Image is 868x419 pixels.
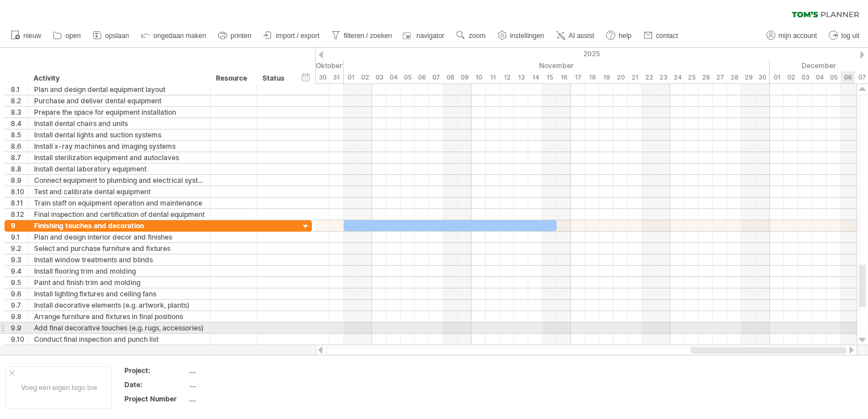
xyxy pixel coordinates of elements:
[34,322,205,333] div: Add final decorative touches (e.g. rugs, accessories)
[215,28,255,43] a: printen
[812,72,827,83] div: donderdag, 4 December 2025
[11,129,28,140] div: 8.5
[514,72,528,83] div: donderdag, 13 November 2025
[34,84,205,95] div: Plan and design dental equipment layout
[216,73,251,84] div: Resource
[262,73,287,84] div: Status
[189,380,285,389] div: ....
[344,72,358,83] div: zaterdag, 1 November 2025
[344,32,392,40] span: filteren / zoeken
[189,366,285,375] div: ....
[670,72,685,83] div: maandag, 24 November 2025
[11,311,28,322] div: 9.8
[798,72,812,83] div: woensdag, 3 December 2025
[11,164,28,174] div: 8.8
[11,152,28,163] div: 8.7
[276,32,320,40] span: import / export
[557,72,571,83] div: zondag, 16 November 2025
[784,72,798,83] div: dinsdag, 2 December 2025
[415,72,429,83] div: donderdag, 6 November 2025
[34,73,204,84] div: Activity
[641,28,682,43] a: contact
[34,198,205,208] div: Train staff on equipment operation and maintenance
[65,32,81,40] span: open
[542,72,557,83] div: zaterdag, 15 November 2025
[153,32,206,40] span: ongedaan maken
[599,72,614,83] div: woensdag, 19 November 2025
[386,72,400,83] div: dinsdag, 4 November 2025
[34,164,205,174] div: Install dental laboratory equipment
[571,72,585,83] div: maandag, 17 November 2025
[105,32,129,40] span: opslaan
[124,394,187,404] div: Project Number
[124,366,187,375] div: Project:
[11,175,28,186] div: 8.9
[510,32,544,40] span: instellingen
[656,72,670,83] div: zondag, 23 November 2025
[841,32,859,40] span: log uit
[34,277,205,288] div: Paint and finish trim and molding
[11,209,28,220] div: 8.12
[34,118,205,129] div: Install dental chairs and units
[614,72,628,83] div: donderdag, 20 November 2025
[23,32,41,40] span: nieuw
[34,186,205,197] div: Test and calibrate dental equipment
[429,72,443,83] div: vrijdag, 7 November 2025
[401,28,448,43] a: navigator
[90,28,132,43] a: opslaan
[315,72,329,83] div: donderdag, 30 Oktober 2025
[328,28,395,43] a: filteren / zoeken
[603,28,635,43] a: help
[11,300,28,311] div: 9.7
[585,72,599,83] div: dinsdag, 18 November 2025
[8,28,44,43] a: nieuw
[11,232,28,242] div: 9.1
[500,72,514,83] div: woensdag, 12 November 2025
[416,32,444,40] span: navigator
[34,254,205,265] div: Install window treatments and blinds
[34,152,205,163] div: Install sterilization equipment and autoclaves
[34,311,205,322] div: Arrange furniture and fixtures in final positions
[619,32,632,40] span: help
[34,129,205,140] div: Install dental lights and suction systems
[628,72,642,83] div: vrijdag, 21 November 2025
[11,220,28,231] div: 9
[826,28,863,43] a: log uit
[231,32,252,40] span: printen
[469,32,485,40] span: zoom
[11,118,28,129] div: 8.4
[34,334,205,345] div: Conduct final inspection and punch list
[34,266,205,276] div: Install flooring trim and molding
[34,95,205,106] div: Purchase and deliver dental equipment
[763,28,820,43] a: mijn account
[495,28,548,43] a: instellingen
[6,366,112,409] div: Voeg een eigen logo toe
[400,72,415,83] div: woensdag, 5 November 2025
[756,72,770,83] div: zondag, 30 November 2025
[34,288,205,299] div: Install lighting fixtures and ceiling fans
[344,60,770,72] div: November 2025
[11,186,28,197] div: 8.10
[34,232,205,242] div: Plan and design interior decor and finishes
[11,254,28,265] div: 9.3
[486,72,500,83] div: dinsdag, 11 November 2025
[841,72,855,83] div: zaterdag, 6 December 2025
[569,32,594,40] span: AI assist
[713,72,727,83] div: donderdag, 27 November 2025
[261,28,323,43] a: import / export
[642,72,656,83] div: zaterdag, 22 November 2025
[453,28,489,43] a: zoom
[124,380,187,389] div: Date:
[11,84,28,95] div: 8.1
[471,72,486,83] div: maandag, 10 November 2025
[457,72,471,83] div: zondag, 9 November 2025
[11,243,28,254] div: 9.2
[34,107,205,118] div: Prepare the space for equipment installation
[770,72,784,83] div: maandag, 1 December 2025
[50,28,84,43] a: open
[34,243,205,254] div: Select and purchase furniture and fixtures
[699,72,713,83] div: woensdag, 26 November 2025
[11,198,28,208] div: 8.11
[553,28,598,43] a: AI assist
[34,209,205,220] div: Final inspection and certification of dental equipment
